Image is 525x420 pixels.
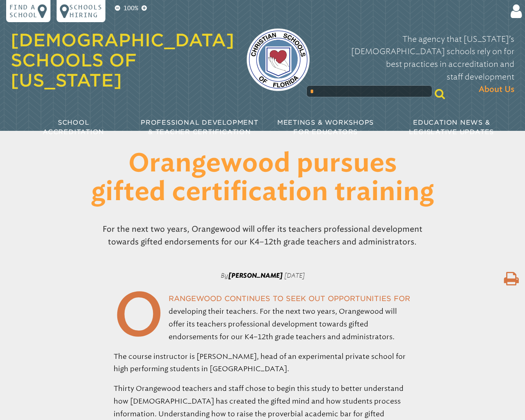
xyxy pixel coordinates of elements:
p: Schools Hiring [69,3,102,19]
span: [DATE] [284,272,305,279]
span: Education News & Legislative Updates [409,119,494,136]
a: [DEMOGRAPHIC_DATA] Schools of [US_STATE] [11,30,234,90]
p: 100% [122,3,140,13]
span: School Accreditation [43,119,104,136]
span: Meetings & Workshops for Educators [277,119,374,136]
p: The course instructor is [PERSON_NAME], head of an experimental private school for high performin... [114,350,411,375]
span: About Us [479,84,514,96]
p: For the next two years, Orangewood will offer its teachers professional development towards gifte... [97,220,428,252]
img: csf-logo-web-colors.png [247,28,310,91]
span: O [114,292,164,336]
span: [PERSON_NAME] [228,272,283,279]
h1: Orangewood pursues gifted certification training [60,150,465,208]
span: Professional Development & Teacher Certification [141,119,258,136]
span: By [221,272,228,279]
p: The agency that [US_STATE]’s [DEMOGRAPHIC_DATA] schools rely on for best practices in accreditati... [322,33,515,96]
p: rangewood continues to seek out opportunities for developing their teachers. For the next two yea... [114,292,411,343]
p: Find a school [9,3,38,19]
